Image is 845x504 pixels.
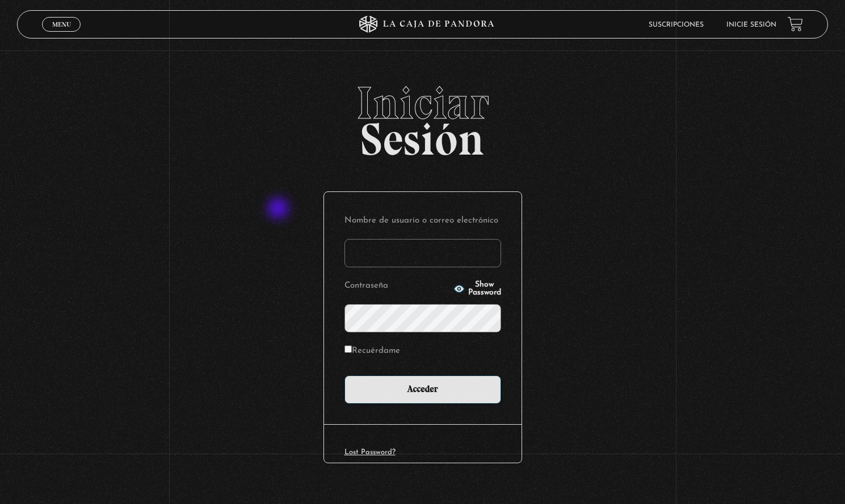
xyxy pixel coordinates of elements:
[468,281,501,297] span: Show Password
[788,16,803,32] a: View your shopping cart
[17,80,828,153] h2: Sesión
[344,212,501,230] label: Nombre de usuario o correo electrónico
[453,281,501,297] button: Show Password
[649,22,704,28] a: Suscripciones
[48,31,75,39] span: Cerrar
[344,375,501,404] input: Acceder
[344,343,400,360] label: Recuérdame
[726,22,776,28] a: Inicie sesión
[344,277,450,295] label: Contraseña
[344,345,352,353] input: Recuérdame
[52,21,71,28] span: Menu
[17,80,828,126] span: Iniciar
[344,449,396,456] a: Lost Password?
